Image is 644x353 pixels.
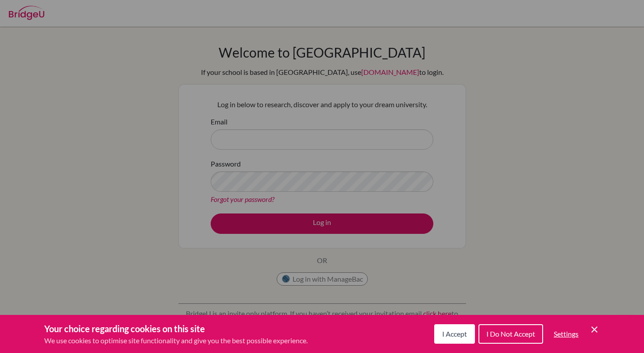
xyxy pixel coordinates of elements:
span: I Do Not Accept [486,330,535,338]
button: Settings [547,325,586,343]
span: I Accept [442,330,467,338]
button: I Accept [434,324,475,344]
button: Save and close [589,324,600,335]
span: Settings [554,330,578,338]
p: We use cookies to optimise site functionality and give you the best possible experience. [44,335,308,346]
button: I Do Not Accept [478,324,543,344]
h3: Your choice regarding cookies on this site [44,322,308,335]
